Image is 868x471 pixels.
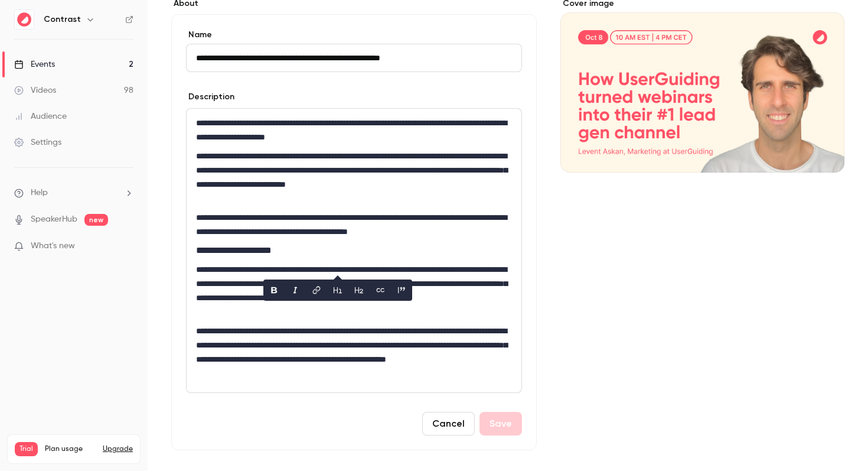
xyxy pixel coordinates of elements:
[265,281,283,300] button: bold
[186,91,234,103] label: Description
[119,241,133,252] iframe: Noticeable Trigger
[187,109,521,392] div: editor
[14,137,61,148] div: Settings
[186,108,522,393] section: description
[14,187,133,199] li: help-dropdown-opener
[307,281,326,300] button: link
[14,111,67,122] div: Audience
[31,240,75,252] span: What's new
[44,14,81,25] h6: Contrast
[31,213,77,226] a: SpeakerHub
[14,59,55,70] div: Events
[84,214,108,226] span: new
[186,29,522,41] label: Name
[392,281,411,300] button: blockquote
[14,85,56,96] div: Videos
[103,444,133,454] button: Upgrade
[15,10,34,29] img: Contrast
[45,444,96,454] span: Plan usage
[286,281,305,300] button: italic
[31,187,48,199] span: Help
[15,442,38,456] span: Trial
[422,412,475,436] button: Cancel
